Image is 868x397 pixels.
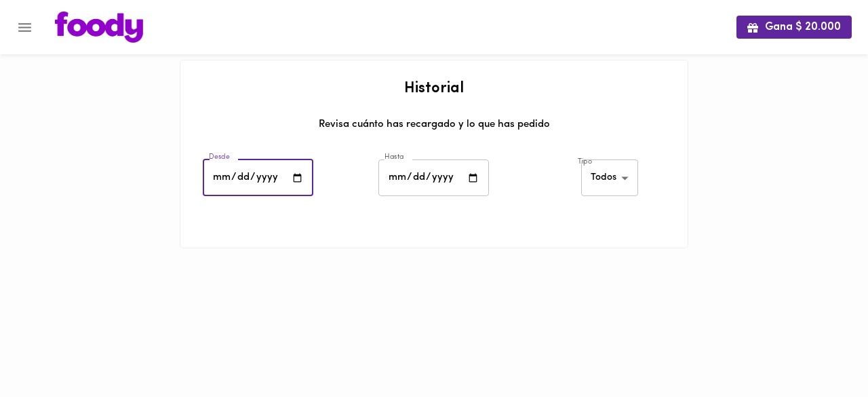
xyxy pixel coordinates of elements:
[194,81,674,97] h2: Historial
[55,12,143,43] img: logo.png
[736,16,852,38] button: Gana $ 20.000
[578,157,592,167] label: Tipo
[8,11,41,44] button: Menu
[194,117,674,142] div: Revisa cuánto has recargado y lo que has pedido
[747,21,841,34] span: Gana $ 20.000
[789,318,854,383] iframe: Messagebird Livechat Widget
[581,159,638,197] div: Todos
